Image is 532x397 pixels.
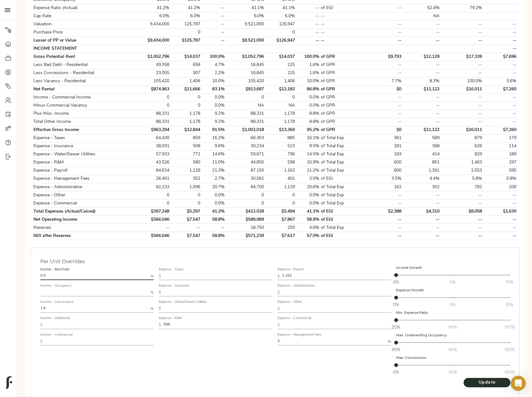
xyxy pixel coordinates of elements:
[33,110,136,118] td: Plus Misc. Income
[170,85,201,93] td: $11,666
[40,317,70,320] label: Income - Additional
[33,20,136,28] td: Valuation
[136,85,170,93] td: $874,963
[136,134,170,142] td: 64,430
[225,85,265,93] td: $913,687
[159,301,207,304] label: Expense - Water/Sewer Utilities
[201,85,226,93] td: 83.1%
[440,53,483,61] td: $17,339
[33,37,136,45] td: Lesser of PP or Value
[483,37,517,45] td: --
[320,102,361,110] td: of GPR
[296,12,320,20] td: --
[170,77,201,85] td: 1,406
[393,279,399,285] span: 0%
[483,93,517,102] td: --
[449,324,457,330] span: 60%
[440,102,483,110] td: --
[483,45,517,53] td: --
[136,61,170,69] td: 49,358
[40,333,72,337] label: Income - Commercial
[320,28,361,37] td: --
[170,12,201,20] td: 6.0%
[225,167,265,175] td: 87,150
[33,53,136,61] td: Gross Potential Rent
[393,301,399,308] span: 0%
[483,20,517,28] td: --
[402,110,440,118] td: --
[33,175,136,183] td: Expense - Management Fees
[136,37,170,45] td: $9,434,000
[296,102,320,110] td: 0.0%
[402,28,440,37] td: --
[170,175,201,183] td: 352
[483,110,517,118] td: --
[483,175,517,183] td: 0.8%
[440,69,483,77] td: --
[402,158,440,167] td: 851
[483,134,517,142] td: 179
[361,158,402,167] td: 600
[440,77,483,85] td: 100.0%
[33,12,136,20] td: Cap Rate
[483,126,517,134] td: $7,260
[361,20,402,28] td: --
[159,284,189,288] label: Expense - Insurance
[170,61,201,69] td: 658
[201,118,226,126] td: 9.2%
[33,93,136,102] td: Income - Commercial Income
[320,110,361,118] td: of GPR
[201,12,226,20] td: --
[225,158,265,167] td: 44,850
[201,69,226,77] td: 2.2%
[511,376,526,391] div: Open Intercom Messenger
[33,77,136,85] td: Less Vacancy - Residential
[201,183,226,191] td: 20.7%
[320,93,361,102] td: of GPR
[136,142,170,150] td: 38,091
[393,369,399,375] span: 0%
[402,37,440,45] td: --
[402,167,440,175] td: 1,301
[361,175,402,183] td: 3.5%
[450,279,455,285] span: 5%
[201,20,226,28] td: --
[136,12,170,20] td: 6.0%
[296,175,320,183] td: 3.0%
[170,183,201,191] td: 1,096
[201,150,226,158] td: 14.6%
[361,134,402,142] td: 361
[361,110,402,118] td: --
[440,142,483,150] td: 626
[33,102,136,110] td: Minus Commercial Vacancy
[33,126,136,134] td: Effective Gross Income
[440,158,483,167] td: 1,463
[320,118,361,126] td: of GPR
[277,317,311,320] label: Expense - Commercial
[320,12,361,20] td: --
[402,4,440,12] td: 52.4%
[225,37,265,45] td: $9,521,000
[450,301,455,308] span: 5%
[159,317,182,320] label: Expense - R&M
[225,93,265,102] td: 0
[402,175,440,183] td: 4.4%
[40,268,69,271] label: Income - Bad Debt
[265,142,296,150] td: 523
[470,379,504,387] span: Update
[320,150,361,158] td: of Total Exp
[265,77,296,85] td: 1,406
[201,37,226,45] td: --
[265,61,296,69] td: 225
[402,93,440,102] td: --
[225,183,265,191] td: 84,700
[265,150,296,158] td: 796
[225,150,265,158] td: 59,671
[265,53,296,61] td: $14,037
[136,4,170,12] td: 41.2%
[440,37,483,45] td: --
[136,69,170,77] td: 23,055
[33,150,136,158] td: Expense - Water/Sewer Utilities
[361,142,402,150] td: 281
[296,37,320,45] td: --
